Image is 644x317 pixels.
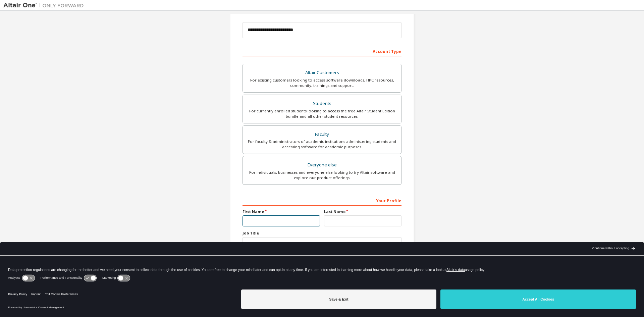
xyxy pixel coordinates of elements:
div: Account Type [243,46,401,56]
div: For existing customers looking to access software downloads, HPC resources, community, trainings ... [247,77,397,88]
label: First Name [243,209,320,214]
label: Last Name [324,209,401,214]
div: Everyone else [247,160,397,170]
div: Faculty [247,130,397,139]
div: Students [247,99,397,108]
label: Job Title [243,230,401,236]
div: For faculty & administrators of academic institutions administering students and accessing softwa... [247,139,397,150]
div: For individuals, businesses and everyone else looking to try Altair software and explore our prod... [247,170,397,180]
div: Your Profile [243,195,401,206]
div: For currently enrolled students looking to access the free Altair Student Edition bundle and all ... [247,108,397,119]
div: Altair Customers [247,68,397,77]
img: Altair One [3,2,87,9]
